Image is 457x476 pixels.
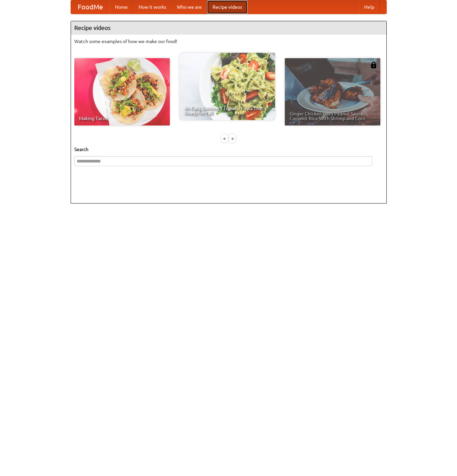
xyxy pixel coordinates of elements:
p: Watch some examples of how we make our food! [74,38,383,45]
a: FoodMe [71,0,110,14]
h4: Recipe videos [71,21,386,35]
span: Making Tacos [79,116,165,121]
a: Help [359,0,380,14]
a: Making Tacos [74,58,170,125]
img: 483408.png [370,62,377,68]
a: Home [110,0,133,14]
div: » [229,134,235,143]
a: Who we are [172,0,207,14]
h5: Search [74,146,383,153]
a: Recipe videos [207,0,247,14]
div: « [222,134,228,143]
a: How it works [133,0,172,14]
span: An Easy, Summery Tomato Pasta That's Ready for Fall [184,106,270,115]
a: An Easy, Summery Tomato Pasta That's Ready for Fall [180,53,275,120]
